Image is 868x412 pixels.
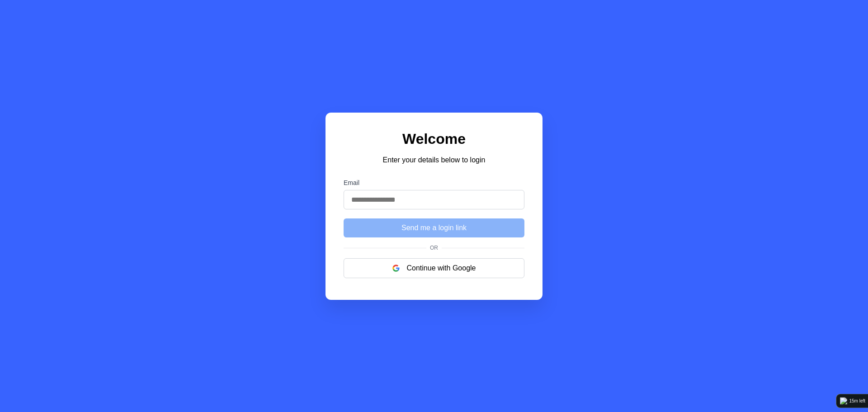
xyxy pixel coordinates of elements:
span: Or [426,245,442,251]
img: logo [840,398,847,405]
button: Continue with Google [344,258,524,278]
h1: Welcome [344,131,524,147]
img: google logo [392,265,400,272]
button: Send me a login link [344,218,524,237]
div: 15m left [849,398,865,405]
label: Email [344,179,524,186]
p: Enter your details below to login [344,155,524,166]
